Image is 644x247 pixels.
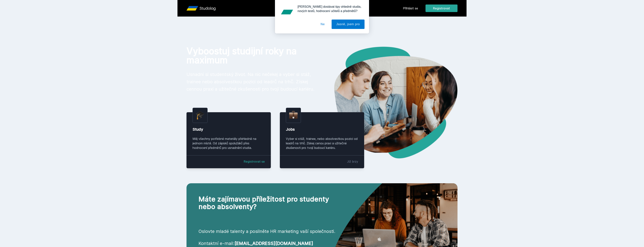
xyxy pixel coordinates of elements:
img: hero.png [322,47,457,158]
img: briefcase.png [289,110,298,120]
img: notification icon [279,5,295,20]
h1: Vyboostuj studijní roky na maximum [187,47,316,65]
div: Měj všechny potřebné materiály přehledně na jednom místě. Od zápisků spolužáků přes hodnocení pře... [193,136,265,150]
div: Study [193,127,265,132]
div: Vyber si stáž, trainee, nebo absolvestkou pozici od leadrů na trhů. Získej cenou praxi a užitečné... [286,136,358,150]
button: Jasně, jsem pro [332,20,365,29]
div: [PERSON_NAME] dostávat tipy ohledně studia, nových testů, hodnocení učitelů a předmětů? [295,5,365,13]
p: Kontaktní e-mail: [199,240,343,246]
div: Jobs [286,127,358,132]
div: Již brzy [347,159,358,164]
p: Usnadni si studentský život. Na nic nečekej a vyber si stáž, trainee nebo absolvestkou pozici od ... [187,71,316,93]
button: Ne [316,20,330,29]
h2: Máte zajímavou příležitost pro studenty nebo absolventy? [199,195,343,210]
a: [EMAIL_ADDRESS][DOMAIN_NAME] [234,241,313,246]
p: Oslovte mladé talenty a posilněte HR marketing vaší společnosti. [199,228,343,234]
a: Registrovat se [244,159,265,164]
img: graduation-cap.png [196,111,204,120]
